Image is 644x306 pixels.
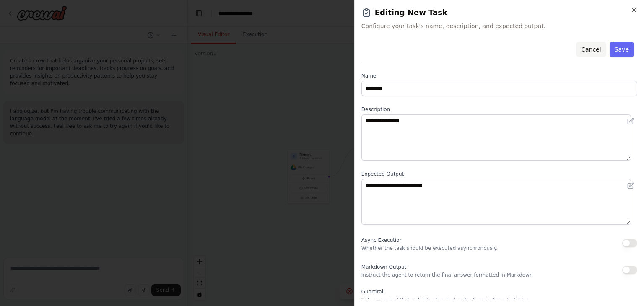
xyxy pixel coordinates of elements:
[361,73,637,79] label: Name
[361,288,637,295] label: Guardrail
[626,181,636,191] button: Open in editor
[610,42,634,57] button: Save
[361,7,637,18] h2: Editing New Task
[361,272,533,278] p: Instruct the agent to return the final answer formatted in Markdown
[361,106,637,113] label: Description
[361,22,637,30] span: Configure your task's name, description, and expected output.
[361,245,498,252] p: Whether the task should be executed asynchronously.
[576,42,606,57] button: Cancel
[361,171,637,177] label: Expected Output
[361,297,637,303] p: Set a guardrail that validates the task output against a set of rules.
[361,264,406,270] span: Markdown Output
[361,237,402,243] span: Async Execution
[626,116,636,126] button: Open in editor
